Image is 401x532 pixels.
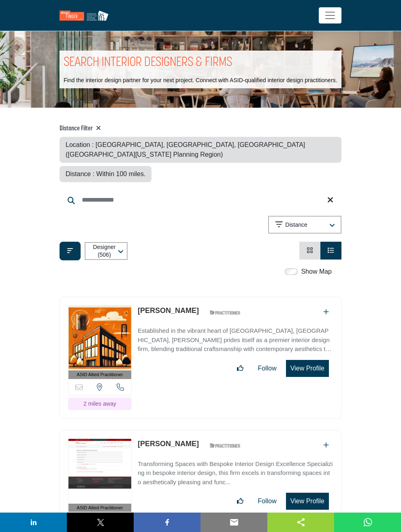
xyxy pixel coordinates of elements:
[92,243,117,259] p: Designer (506)
[60,11,113,21] img: Site Logo
[68,306,131,379] a: ASID Allied Practitioner
[29,517,38,527] img: linkedin sharing button
[138,326,333,354] p: Established in the vibrant heart of [GEOGRAPHIC_DATA], [GEOGRAPHIC_DATA], [PERSON_NAME] prides it...
[320,242,341,260] li: List View
[138,321,333,354] a: Established in the vibrant heart of [GEOGRAPHIC_DATA], [GEOGRAPHIC_DATA], [PERSON_NAME] prides it...
[232,360,249,377] button: Like listing
[83,400,116,407] span: 2 miles away
[77,371,123,378] span: ASID Allied Practitioner
[66,141,305,158] span: Location : [GEOGRAPHIC_DATA], [GEOGRAPHIC_DATA], [GEOGRAPHIC_DATA] ([GEOGRAPHIC_DATA][US_STATE] P...
[328,247,334,254] a: View List
[138,460,333,487] p: Transforming Spaces with Bespoke Interior Design Excellence Specializing in bespoke interior desi...
[64,77,337,85] p: Find the interior design partner for your next project. Connect with ASID-qualified interior desi...
[60,125,341,133] h4: Distance Filter
[85,242,128,260] button: Designer (506)
[138,440,199,448] a: [PERSON_NAME]
[286,360,329,377] button: View Profile
[207,307,243,317] img: ASID Qualified Practitioners Badge Icon
[207,440,243,451] img: ASID Qualified Practitioners Badge Icon
[66,170,145,177] span: Distance : Within 100 miles.
[253,360,282,377] button: Follow
[323,442,329,449] a: Add To List
[138,455,333,487] a: Transforming Spaces with Bespoke Interior Design Excellence Specializing in bespoke interior desi...
[138,438,199,449] p: Samantha Calicchio
[232,493,249,509] button: Like listing
[77,504,123,511] span: ASID Allied Practitioner
[268,216,341,234] button: Distance
[296,517,306,527] img: sharethis sharing button
[60,190,341,210] input: Search Keyword
[323,309,329,315] a: Add To List
[138,306,199,315] a: [PERSON_NAME]
[96,517,105,527] img: twitter sharing button
[301,267,332,277] label: Show Map
[363,517,373,527] img: whatsapp sharing button
[285,221,307,229] p: Distance
[253,493,282,509] button: Follow
[307,247,313,254] a: View Card
[162,517,172,527] img: facebook sharing button
[60,242,81,260] button: Filter categories
[64,55,232,72] h1: SEARCH INTERIOR DESIGNERS & FIRMS
[68,306,131,370] img: Ann Fitzgerald
[319,7,341,23] button: Toggle navigation
[138,305,199,316] p: Ann Fitzgerald
[68,439,131,512] a: ASID Allied Practitioner
[68,439,131,504] img: Samantha Calicchio
[299,242,320,260] li: Card View
[286,493,329,510] button: View Profile
[229,517,239,527] img: email sharing button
